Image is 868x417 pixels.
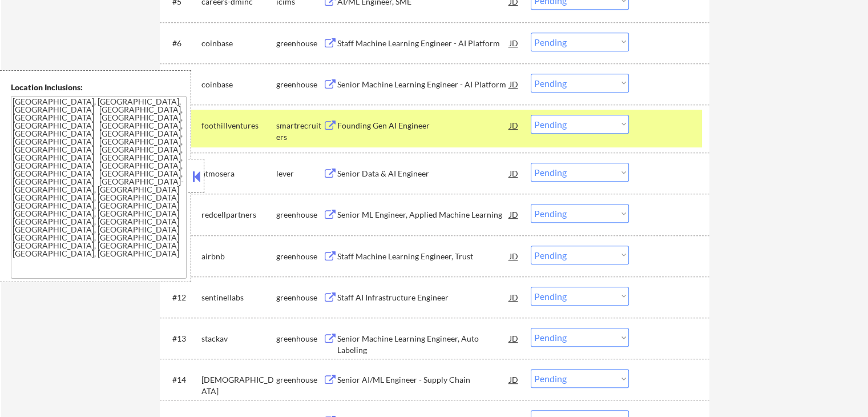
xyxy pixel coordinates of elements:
div: #6 [172,38,192,49]
div: Staff Machine Learning Engineer - AI Platform [337,38,510,49]
div: Founding Gen AI Engineer [337,120,510,131]
div: JD [508,287,520,307]
div: JD [508,204,520,224]
div: coinbase [201,79,276,90]
div: greenhouse [276,38,323,49]
div: greenhouse [276,374,323,386]
div: JD [508,328,520,348]
div: greenhouse [276,251,323,262]
div: [DEMOGRAPHIC_DATA] [201,374,276,396]
div: Staff AI Infrastructure Engineer [337,292,510,303]
div: stackav [201,333,276,344]
div: atmosera [201,168,276,179]
div: redcellpartners [201,209,276,220]
div: JD [508,246,520,266]
div: greenhouse [276,209,323,220]
div: coinbase [201,38,276,49]
div: Location Inclusions: [11,82,187,93]
div: Senior AI/ML Engineer - Supply Chain [337,374,510,386]
div: foothillventures [201,120,276,131]
div: Senior ML Engineer, Applied Machine Learning [337,209,510,220]
div: sentinellabs [201,292,276,303]
div: JD [508,163,520,183]
div: JD [508,33,520,53]
div: greenhouse [276,292,323,303]
div: Senior Machine Learning Engineer, Auto Labeling [337,333,510,355]
div: JD [508,74,520,94]
div: #12 [172,292,192,303]
div: greenhouse [276,79,323,90]
div: #14 [172,374,192,386]
div: Senior Data & AI Engineer [337,168,510,179]
div: #13 [172,333,192,344]
div: Senior Machine Learning Engineer - AI Platform [337,79,510,90]
div: airbnb [201,251,276,262]
div: JD [508,115,520,135]
div: JD [508,369,520,390]
div: Staff Machine Learning Engineer, Trust [337,251,510,262]
div: smartrecruiters [276,120,323,142]
div: greenhouse [276,333,323,344]
div: lever [276,168,323,179]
